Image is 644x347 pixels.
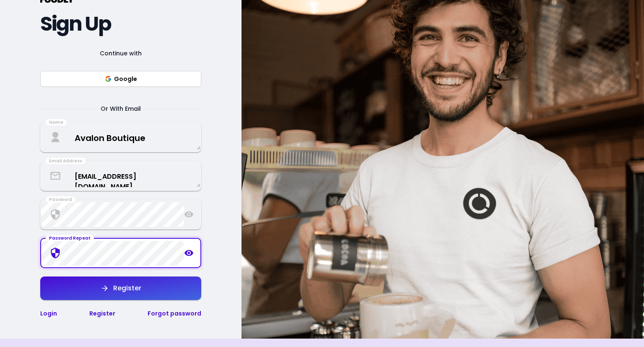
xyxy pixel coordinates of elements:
[148,309,201,318] a: Forgot password
[40,71,201,87] button: Google
[40,309,57,318] a: Login
[41,165,200,187] textarea: [EMAIL_ADDRESS][DOMAIN_NAME]
[89,309,115,318] a: Register
[91,104,151,114] span: Or With Email
[46,235,94,242] div: Password Repeat
[40,16,201,31] h2: Sign Up
[109,285,141,292] div: Register
[46,158,86,164] div: Email Address
[40,277,201,300] button: Register
[46,119,67,126] div: Name
[90,48,152,58] span: Continue with
[46,196,75,203] div: Password
[41,125,200,150] textarea: Avalon Boutique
